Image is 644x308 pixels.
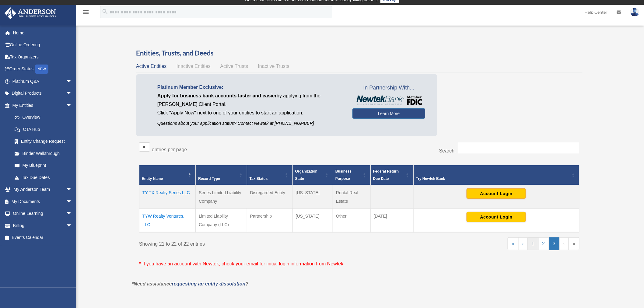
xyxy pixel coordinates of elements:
[370,165,413,185] th: Federal Return Due Date: Activate to sort
[630,8,639,16] img: User Pic
[142,177,163,181] span: Entity Name
[247,185,292,209] td: Disregarded Entity
[508,237,518,250] a: First
[66,87,78,100] span: arrow_drop_down
[352,83,425,93] span: In Partnership With...
[373,169,399,181] span: Federal Return Due Date
[538,237,549,250] a: 2
[66,99,78,112] span: arrow_drop_down
[4,51,81,63] a: Tax Organizers
[250,177,268,181] span: Tax Status
[157,83,343,92] p: Platinum Member Exclusive:
[9,159,78,172] a: My Blueprint
[370,208,413,232] td: [DATE]
[139,185,196,209] td: TY TX Realty Series LLC
[518,237,528,250] a: Previous
[355,96,422,105] img: NewtekBankLogoSM.png
[177,64,211,69] span: Inactive Entities
[467,212,526,222] button: Account Login
[35,65,48,74] div: NEW
[4,39,81,51] a: Online Ordering
[9,135,78,148] a: Entity Change Request
[136,48,583,58] h3: Entities, Trusts, and Deeds
[66,184,78,196] span: arrow_drop_down
[4,87,81,100] a: Digital Productsarrow_drop_down
[292,208,333,232] td: [US_STATE]
[569,237,579,250] a: Last
[439,148,456,153] label: Search:
[102,8,108,15] i: search
[139,237,355,248] div: Showing 21 to 22 of 22 entries
[333,185,371,209] td: Rental Real Estate
[196,208,247,232] td: Limited Liability Company (LLC)
[467,214,526,219] a: Account Login
[9,111,75,124] a: Overview
[196,165,247,185] th: Record Type: Activate to sort
[139,165,196,185] th: Entity Name: Activate to invert sorting
[4,232,81,244] a: Events Calendar
[136,64,166,69] span: Active Entities
[352,108,425,119] a: Learn More
[139,208,196,232] td: TYW Realty Ventures, LLC
[3,7,58,19] img: Anderson Advisors Platinum Portal
[335,169,352,181] span: Business Purpose
[157,109,343,117] p: Click "Apply Now" next to one of your entities to start an application.
[198,177,220,181] span: Record Type
[467,188,526,199] button: Account Login
[66,195,78,208] span: arrow_drop_down
[4,63,81,75] a: Order StatusNEW
[82,9,89,16] i: menu
[549,237,560,250] a: 3
[66,75,78,88] span: arrow_drop_down
[132,281,248,286] em: *Need assistance ?
[9,171,78,184] a: Tax Due Dates
[157,120,343,127] p: Questions about your application status? Contact Newtek at [PHONE_NUMBER]
[152,147,187,152] label: entries per page
[333,208,371,232] td: Other
[559,237,569,250] a: Next
[528,237,538,250] a: 1
[220,64,248,69] span: Active Trusts
[9,123,78,135] a: CTA Hub
[157,92,343,109] p: by applying from the [PERSON_NAME] Client Portal.
[247,165,292,185] th: Tax Status: Activate to sort
[66,208,78,220] span: arrow_drop_down
[292,165,333,185] th: Organization State: Activate to sort
[4,208,81,220] a: Online Learningarrow_drop_down
[4,75,81,87] a: Platinum Q&Aarrow_drop_down
[196,185,247,209] td: Series Limited Liability Company
[82,11,89,16] a: menu
[4,27,81,39] a: Home
[333,165,371,185] th: Business Purpose: Activate to sort
[66,219,78,232] span: arrow_drop_down
[9,147,78,159] a: Binder Walkthrough
[157,93,277,98] span: Apply for business bank accounts faster and easier
[4,99,78,111] a: My Entitiesarrow_drop_down
[292,185,333,209] td: [US_STATE]
[139,260,579,268] p: * If you have an account with Newtek, check your email for initial login information from Newtek.
[467,191,526,195] a: Account Login
[4,184,81,196] a: My Anderson Teamarrow_drop_down
[416,175,570,182] div: Try Newtek Bank
[4,195,81,208] a: My Documentsarrow_drop_down
[258,64,289,69] span: Inactive Trusts
[172,281,246,286] a: requesting an entity dissolution
[4,219,81,232] a: Billingarrow_drop_down
[247,208,292,232] td: Partnership
[295,169,317,181] span: Organization State
[413,165,579,185] th: Try Newtek Bank : Activate to sort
